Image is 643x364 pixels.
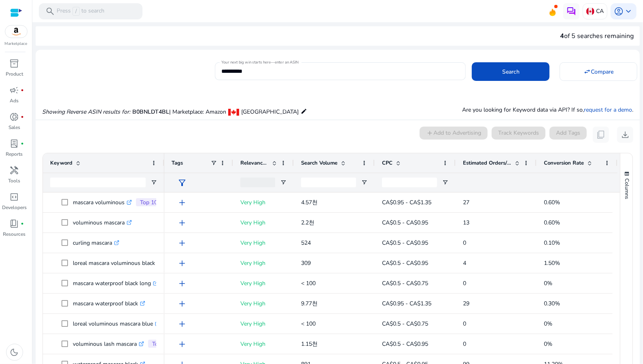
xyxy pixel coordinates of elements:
[463,199,469,206] span: 27
[169,108,226,116] span: | Marketplace: Amazon
[177,279,187,288] span: add
[42,108,130,116] i: Showing Reverse ASIN results for:
[172,159,183,167] span: Tags
[6,70,23,78] p: Product
[21,222,24,225] span: fiber_manual_record
[72,7,80,16] span: /
[301,178,356,187] input: Search Volume Filter Input
[5,41,28,47] p: Marketplace
[623,178,630,199] span: Columns
[560,32,564,40] span: 4
[73,235,119,251] p: curling mascara
[57,7,104,16] p: Press to search
[177,258,187,268] span: add
[10,112,19,122] span: donut_small
[21,115,24,119] span: fiber_manual_record
[584,68,591,75] mat-icon: swap_horiz
[10,59,19,68] span: inventory_2
[463,239,466,247] span: 0
[301,106,307,116] mat-icon: edit
[544,300,560,307] span: 0.30%
[463,259,466,267] span: 4
[8,124,20,131] p: Sales
[240,235,286,251] p: Very High
[382,300,431,307] span: CA$0.95 - CA$1.35
[21,89,24,92] span: fiber_manual_record
[301,239,311,247] span: 524
[6,150,23,158] p: Reports
[472,62,550,81] button: Search
[73,275,158,292] p: mascara waterproof black long
[240,159,269,167] span: Relevance Score
[301,279,316,287] span: < 100
[463,340,466,348] span: 0
[301,199,318,206] span: 4.57천
[382,320,428,328] span: CA$0.5 - CA$0.75
[140,198,164,207] p: Top 100K
[544,239,560,247] span: 0.10%
[544,199,560,206] span: 0.60%
[73,255,162,271] p: loreal mascara voluminous black
[240,255,286,271] p: Very High
[382,219,428,226] span: CA$0.5 - CA$0.95
[620,130,630,140] span: download
[10,347,19,357] span: dark_mode
[152,340,176,349] p: Top 100K
[544,259,560,267] span: 1.50%
[240,214,286,231] p: Very High
[240,336,286,352] p: Very High
[382,259,428,267] span: CA$0.5 - CA$0.95
[301,300,318,307] span: 9.77천
[361,179,367,186] button: Open Filter Menu
[382,239,428,247] span: CA$0.5 - CA$0.95
[382,279,428,287] span: CA$0.5 - CA$0.75
[10,165,19,175] span: handyman
[10,85,19,95] span: campaign
[301,340,318,348] span: 1.15천
[50,178,146,187] input: Keyword Filter Input
[132,108,169,116] span: B0BNLDT4BL
[177,339,187,349] span: add
[301,259,311,267] span: 309
[221,59,299,65] mat-label: Your next big win starts here—enter an ASIN
[177,198,187,207] span: add
[617,127,633,143] button: download
[45,6,55,16] span: search
[596,4,604,18] p: CA
[10,97,19,104] p: Ads
[463,279,466,287] span: 0
[382,178,437,187] input: CPC Filter Input
[5,25,27,38] img: amazon.svg
[463,320,466,328] span: 0
[177,218,187,228] span: add
[240,275,286,292] p: Very High
[301,320,316,328] span: < 100
[73,214,132,231] p: voluminous mascara
[463,219,469,226] span: 13
[177,178,187,188] span: filter_alt
[241,108,299,116] span: [GEOGRAPHIC_DATA]
[2,204,27,211] p: Developers
[3,231,26,238] p: Resources
[382,159,393,167] span: CPC
[586,7,594,15] img: ca.svg
[10,219,19,229] span: book_4
[177,238,187,248] span: add
[560,62,637,81] button: Compare
[301,219,314,226] span: 2.2천
[151,179,157,186] button: Open Filter Menu
[240,315,286,332] p: Very High
[301,159,337,167] span: Search Volume
[10,139,19,148] span: lab_profile
[177,299,187,309] span: add
[591,68,613,76] span: Compare
[73,336,144,352] p: voluminous lash mascara
[560,31,634,41] div: of 5 searches remaining
[21,142,24,145] span: fiber_manual_record
[502,68,520,76] span: Search
[10,192,19,202] span: code_blocks
[544,219,560,226] span: 0.60%
[280,179,286,186] button: Open Filter Menu
[544,340,552,348] span: 0%
[442,179,448,186] button: Open Filter Menu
